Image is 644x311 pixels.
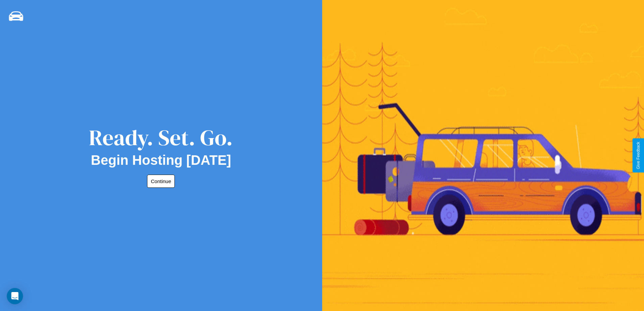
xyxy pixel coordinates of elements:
div: Open Intercom Messenger [7,288,23,304]
button: Continue [147,175,175,188]
h2: Begin Hosting [DATE] [91,153,231,168]
div: Ready. Set. Go. [89,123,233,153]
div: Give Feedback [636,142,641,169]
